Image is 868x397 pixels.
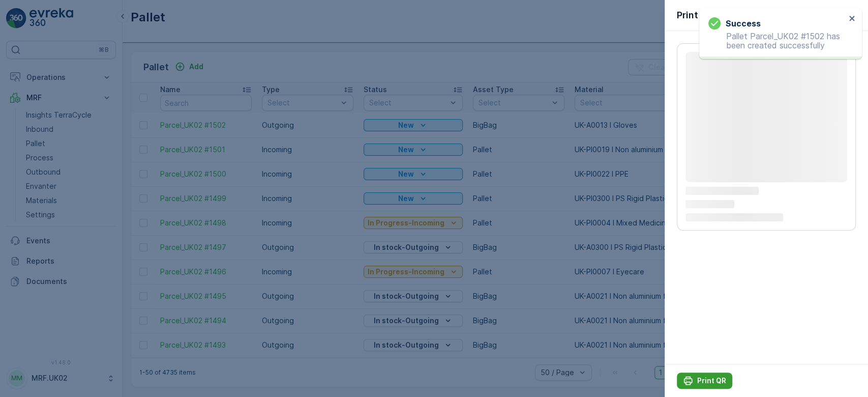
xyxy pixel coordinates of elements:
[677,373,732,389] button: Print QR
[697,376,726,386] p: Print QR
[726,17,761,30] h3: Success
[677,8,713,22] p: Print QR
[849,14,856,24] button: close
[708,32,846,50] p: Pallet Parcel_UK02 #1502 has been created successfully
